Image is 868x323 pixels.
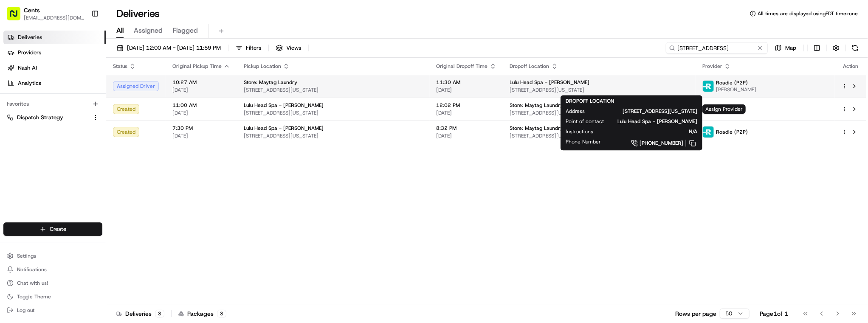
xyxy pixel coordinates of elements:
[8,34,155,48] p: Welcome 👋
[7,114,89,121] a: Dispatch Strategy
[666,42,768,54] input: Type to search
[510,79,590,86] span: Lulu Head Spa - [PERSON_NAME]
[132,109,155,119] button: See all
[246,44,261,52] span: Filters
[24,14,85,21] button: [EMAIL_ADDRESS][DOMAIN_NAME]
[134,25,163,36] span: Assigned
[437,125,496,132] span: 8:32 PM
[244,79,297,86] span: Store: Maytag Laundry
[510,110,689,116] span: [STREET_ADDRESS][US_STATE]
[510,87,689,93] span: [STREET_ADDRESS][US_STATE]
[8,8,25,25] img: Nash
[70,132,73,138] span: •
[617,118,697,125] span: Lulu Head Spa - [PERSON_NAME]
[8,124,22,137] img: Jack Harpster
[566,138,601,145] span: Phone Number
[566,108,585,115] span: Address
[785,44,796,52] span: Map
[38,81,139,90] div: Start new chat
[116,309,164,318] div: Deliveries
[607,128,697,135] span: N/A
[80,190,136,198] span: API Documentation
[8,191,15,197] div: 📗
[232,42,265,54] button: Filters
[716,129,748,135] span: Roadie (P2P)
[760,309,788,318] div: Page 1 of 1
[3,304,102,316] button: Log out
[3,97,102,111] div: Favorites
[510,102,564,109] span: Store: Maytag Laundry
[26,154,69,161] span: [PERSON_NAME]
[640,140,683,146] span: [PHONE_NUMBER]
[17,114,63,121] span: Dispatch Strategy
[849,42,861,54] button: Refresh
[716,86,756,93] span: [PERSON_NAME]
[172,102,230,109] span: 11:00 AM
[5,186,68,202] a: 📗Knowledge Base
[116,25,124,36] span: All
[17,307,34,314] span: Log out
[17,293,51,300] span: Toggle Theme
[566,128,593,135] span: Instructions
[17,266,47,273] span: Notifications
[3,111,102,124] button: Dispatch Strategy
[8,110,54,117] div: Past conversations
[510,63,550,70] span: Dropoff Location
[18,79,41,87] span: Analytics
[702,104,746,114] span: Assign Provider
[22,55,140,64] input: Clear
[26,132,69,138] span: [PERSON_NAME]
[172,110,230,116] span: [DATE]
[17,155,24,162] img: 1736555255976-a54dd68f-1ca7-489b-9aae-adbdc363a1c4
[172,63,222,70] span: Original Pickup Time
[510,125,564,132] span: Store: Maytag Laundry
[3,291,102,303] button: Toggle Theme
[566,98,614,104] span: DROPOFF LOCATION
[244,102,324,109] span: Lulu Head Spa - [PERSON_NAME]
[758,10,858,17] span: All times are displayed using EDT timezone
[116,7,160,20] h1: Deliveries
[3,222,102,236] button: Create
[17,280,48,286] span: Chat with us!
[217,310,226,317] div: 3
[244,87,423,93] span: [STREET_ADDRESS][US_STATE]
[172,79,230,86] span: 10:27 AM
[113,42,225,54] button: [DATE] 12:00 AM - [DATE] 11:59 PM
[3,250,102,262] button: Settings
[272,42,305,54] button: Views
[598,108,697,115] span: [STREET_ADDRESS][US_STATE]
[702,63,722,70] span: Provider
[17,253,36,259] span: Settings
[17,190,65,198] span: Knowledge Base
[437,87,496,93] span: [DATE]
[566,118,604,125] span: Point of contact
[113,63,127,70] span: Status
[60,210,103,217] a: Powered byPylon
[144,84,155,94] button: Start new chat
[70,154,73,161] span: •
[3,76,106,90] a: Analytics
[437,79,496,86] span: 11:30 AM
[3,3,88,24] button: Cents[EMAIL_ADDRESS][DOMAIN_NAME]
[75,132,93,138] span: [DATE]
[675,309,716,318] p: Rows per page
[716,79,748,86] span: Roadie (P2P)
[703,81,714,92] img: roadie-logo-v2.jpg
[703,126,714,138] img: roadie-logo-v2.jpg
[437,132,496,139] span: [DATE]
[510,132,689,139] span: [STREET_ADDRESS][US_STATE]
[127,44,221,52] span: [DATE] 12:00 AM - [DATE] 11:59 PM
[437,63,488,70] span: Original Dropoff Time
[68,186,140,202] a: 💻API Documentation
[18,34,42,41] span: Deliveries
[244,63,281,70] span: Pickup Location
[3,46,106,59] a: Providers
[8,146,22,160] img: Masood Aslam
[172,125,230,132] span: 7:30 PM
[18,81,33,96] img: 4037041995827_4c49e92c6e3ed2e3ec13_72.png
[842,63,860,70] div: Action
[24,6,40,14] button: Cents
[50,225,66,233] span: Create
